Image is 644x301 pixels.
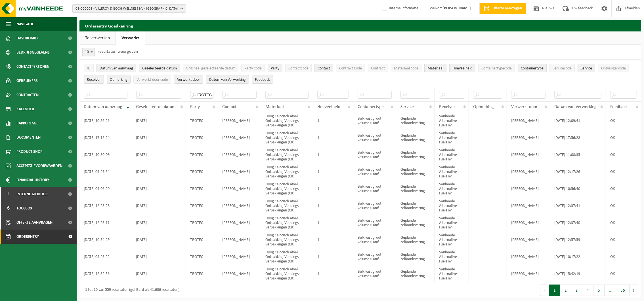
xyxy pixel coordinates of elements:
[313,265,353,282] td: 1
[16,102,34,116] span: Kalender
[435,163,469,180] td: Vanheede Alternative Fuels nv
[630,285,638,296] button: Next
[174,75,203,84] button: Verwerkt doorVerwerkt door: Activate to sort
[353,214,396,231] td: Bulk vast groot volume > 6m³
[581,66,592,71] span: Service
[435,197,469,214] td: Vanheede Alternative Fuels nv
[132,265,186,282] td: [DATE]
[391,64,421,72] button: Materiaal codeMateriaal code: Activate to sort
[396,146,435,163] td: Geplande zelfaanlevering
[79,231,132,248] td: [DATE] 10:54:29
[317,105,340,109] span: Hoeveelheid
[110,78,127,82] span: Opmerking
[98,49,138,54] label: resultaten weergeven
[132,180,186,197] td: [DATE]
[84,75,104,84] button: ReceiverReceiver: Activate to sort
[507,265,550,282] td: [PERSON_NAME]
[16,215,53,230] span: Offerte aanvragen
[84,105,122,109] span: Datum van aanvraag
[606,180,641,197] td: OK
[136,105,176,109] span: Geselecteerde datum
[288,66,309,71] span: Contactcode
[396,248,435,265] td: Geplande zelfaanlevering
[606,265,641,282] td: OK
[186,129,218,146] td: TROTEC
[435,112,469,129] td: Vanheede Alternative Fuels nv
[606,112,641,129] td: OK
[353,146,396,163] td: Bulk vast groot volume > 6m³
[550,214,606,231] td: [DATE] 12:37:40
[550,180,606,197] td: [DATE] 10:56:40
[353,197,396,214] td: Bulk vast groot volume > 6m³
[261,214,313,231] td: Hoog Calorisch Afval Ontpakking Voedings Verpakkingen (CR)
[479,3,526,14] a: Offerte aanvragen
[314,64,333,72] button: ContactContact: Activate to sort
[133,75,171,84] button: Verwerkt door codeVerwerkt door code: Activate to sort
[261,180,313,197] td: Hoog Calorisch Afval Ontpakking Voedings Verpakkingen (CR)
[582,285,593,296] button: 4
[132,146,186,163] td: [DATE]
[507,214,550,231] td: [PERSON_NAME]
[218,146,261,163] td: [PERSON_NAME]
[75,5,178,13] span: 01-000001 - VILLEROY & BOCH WELLNESS NV - [GEOGRAPHIC_DATA]
[371,66,385,71] span: Contract
[439,105,455,109] span: Receiver
[79,180,132,197] td: [DATE] 09:06:20
[601,66,626,71] span: Ontvangercode
[16,201,32,215] span: Toolbox
[313,146,353,163] td: 1
[435,248,469,265] td: Vanheede Alternative Fuels nv
[268,64,282,72] button: PartyParty: Activate to sort
[261,112,313,129] td: Hoog Calorisch Afval Ontpakking Voedings Verpakkingen (CR)
[394,66,418,71] span: Materiaal code
[261,231,313,248] td: Hoog Calorisch Afval Ontpakking Voedings Verpakkingen (CR)
[353,248,396,265] td: Bulk vast groot volume > 6m³
[16,88,39,102] span: Contracten
[353,265,396,282] td: Bulk vast groot volume > 6m³
[186,231,218,248] td: TROTEC
[507,112,550,129] td: [PERSON_NAME]
[553,66,572,71] span: Servicecode
[222,105,236,109] span: Contact
[606,214,641,231] td: OK
[183,64,238,72] button: Origineel geselecteerde datumOrigineel geselecteerde datum: Activate to sort
[244,66,262,71] span: Party Code
[313,163,353,180] td: 1
[186,112,218,129] td: TROTEC
[107,75,131,84] button: OpmerkingOpmerking: Activate to sort
[313,248,353,265] td: 1
[313,112,353,129] td: 1
[606,146,641,163] td: OK
[554,105,597,109] span: Datum van Verwerking
[132,112,186,129] td: [DATE]
[116,31,145,44] a: Verwerkt
[435,231,469,248] td: Vanheede Alternative Fuels nv
[381,4,418,13] label: Interne informatie
[84,64,94,72] button: IDID: Activate to sort
[79,31,116,44] a: Te verwerken
[353,112,396,129] td: Bulk vast groot volume > 6m³
[593,285,605,296] button: 5
[79,265,132,282] td: [DATE] 12:52:56
[353,180,396,197] td: Bulk vast groot volume > 6m³
[186,197,218,214] td: TROTEC
[435,214,469,231] td: Vanheede Alternative Fuels nv
[261,197,313,214] td: Hoog Calorisch Afval Ontpakking Voedings Verpakkingen (CR)
[218,180,261,197] td: [PERSON_NAME]
[132,197,186,214] td: [DATE]
[137,78,168,82] span: Verwerkt door code
[507,180,550,197] td: [PERSON_NAME]
[313,180,353,197] td: 1
[16,31,38,45] span: Dashboard
[79,146,132,163] td: [DATE] 10:30:09
[578,64,595,72] button: ServiceService: Activate to sort
[79,248,132,265] td: [DATE] 09:23:22
[261,265,313,282] td: Hoog Calorisch Afval Ontpakking Voedings Verpakkingen (CR)
[218,265,261,282] td: [PERSON_NAME]
[507,197,550,214] td: [PERSON_NAME]
[549,64,575,72] button: ServicecodeServicecode: Activate to sort
[449,64,475,72] button: HoeveelheidHoeveelheid: Activate to sort
[16,17,34,31] span: Navigatie
[79,197,132,214] td: [DATE] 12:28:28
[481,66,512,71] span: Containertypecode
